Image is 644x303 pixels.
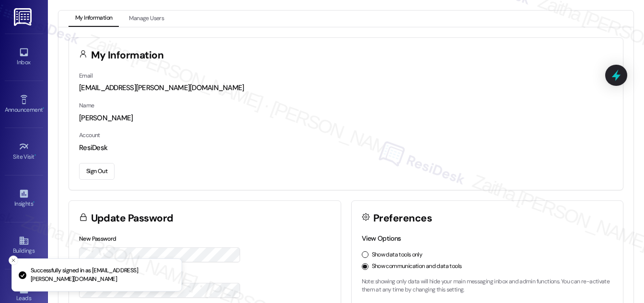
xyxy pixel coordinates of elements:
[79,72,92,80] label: Email
[31,267,174,283] p: Successfully signed in as [EMAIL_ADDRESS][PERSON_NAME][DOMAIN_NAME]
[34,152,36,159] span: •
[79,131,100,139] label: Account
[362,234,401,243] label: View Options
[79,143,613,153] div: ResiDesk
[373,213,432,223] h3: Preferences
[43,105,44,112] span: •
[79,83,613,93] div: [EMAIL_ADDRESS][PERSON_NAME][DOMAIN_NAME]
[372,251,423,259] label: Show data tools only
[91,213,173,223] h3: Update Password
[79,163,115,180] button: Sign Out
[14,8,34,26] img: ResiDesk Logo
[33,199,34,206] span: •
[91,50,164,60] h3: My Information
[5,139,43,164] a: Site Visit •
[79,113,613,123] div: [PERSON_NAME]
[372,262,462,271] label: Show communication and data tools
[362,278,613,294] p: Note: showing only data will hide your main messaging inbox and admin functions. You can re-activ...
[79,235,116,243] label: New Password
[79,102,94,109] label: Name
[122,11,171,27] button: Manage Users
[5,233,43,258] a: Buildings
[5,186,43,211] a: Insights •
[9,256,18,265] button: Close toast
[5,44,43,70] a: Inbox
[69,11,119,27] button: My Information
